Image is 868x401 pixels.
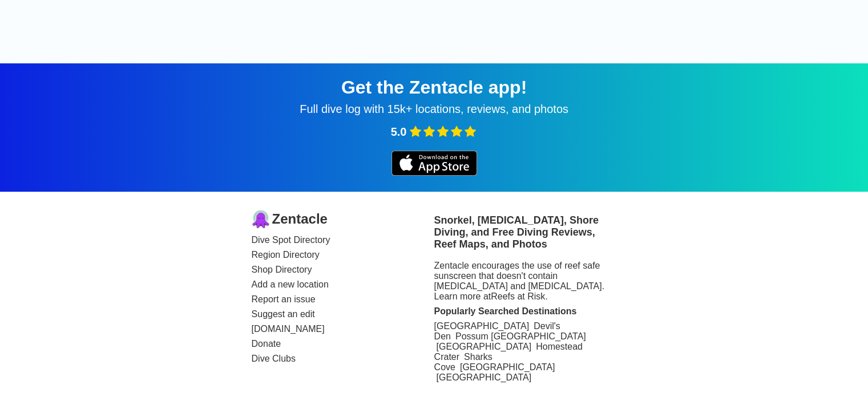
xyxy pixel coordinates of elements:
[391,168,477,177] a: iOS app store
[252,250,434,260] a: Region Directory
[391,125,407,139] span: 5.0
[252,309,434,319] a: Suggest an edit
[434,261,617,302] div: Zentacle encourages the use of reef safe sunscreen that doesn't contain [MEDICAL_DATA] and [MEDIC...
[434,321,560,341] a: Devil's Den
[252,280,434,290] a: Add a new location
[491,291,545,301] a: Reefs at Risk
[434,342,583,362] a: Homestead Crater
[14,103,854,116] div: Full dive log with 15k+ locations, reviews, and photos
[252,324,434,334] a: [DOMAIN_NAME]
[272,211,328,227] span: Zentacle
[14,77,854,98] div: Get the Zentacle app!
[455,331,586,341] a: Possum [GEOGRAPHIC_DATA]
[460,362,555,372] a: [GEOGRAPHIC_DATA]
[252,235,434,245] a: Dive Spot Directory
[391,151,477,176] img: iOS app store
[252,265,434,275] a: Shop Directory
[252,294,434,305] a: Report an issue
[437,372,532,382] a: [GEOGRAPHIC_DATA]
[252,354,434,364] a: Dive Clubs
[252,210,270,228] img: logo
[434,306,617,317] div: Popularly Searched Destinations
[437,342,532,351] a: [GEOGRAPHIC_DATA]
[252,339,434,349] a: Donate
[434,321,530,331] a: [GEOGRAPHIC_DATA]
[434,352,492,372] a: Sharks Cove
[434,214,617,250] h3: Snorkel, [MEDICAL_DATA], Shore Diving, and Free Diving Reviews, Reef Maps, and Photos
